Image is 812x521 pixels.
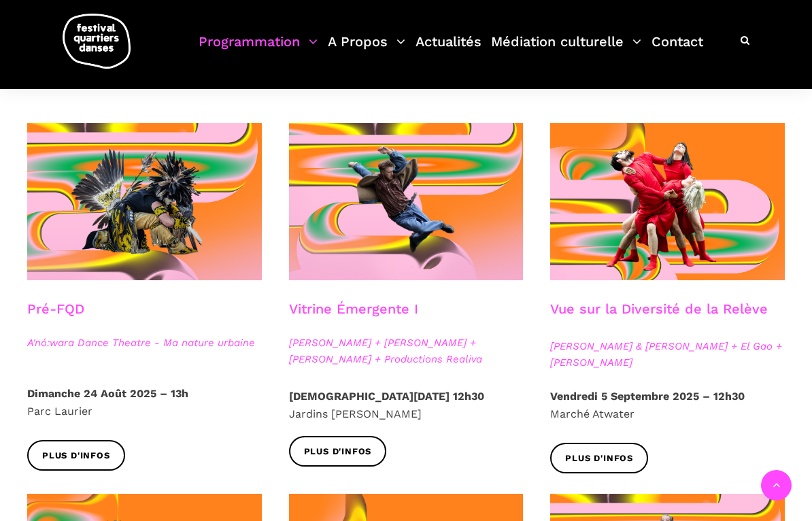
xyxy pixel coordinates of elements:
a: Programmation [199,30,318,70]
a: Plus d'infos [27,440,125,471]
strong: Vendredi 5 Septembre 2025 – 12h30 [550,390,745,403]
span: [PERSON_NAME] + [PERSON_NAME] + [PERSON_NAME] + Productions Realiva [289,335,524,367]
a: Plus d'infos [550,443,648,473]
h3: Vue sur la Diversité de la Relève [550,301,768,335]
span: [PERSON_NAME] & [PERSON_NAME] + El Gao + [PERSON_NAME] [550,338,785,371]
span: Plus d'infos [304,445,372,459]
p: Marché Atwater [550,388,785,422]
strong: Dimanche 24 Août 2025 – 13h [27,387,188,400]
a: Actualités [416,30,481,70]
span: Plus d'infos [565,452,633,466]
a: A Propos [328,30,405,70]
p: Jardins [PERSON_NAME] [289,388,524,422]
strong: [DEMOGRAPHIC_DATA][DATE] 12h30 [289,390,484,403]
img: logo-fqd-med [63,14,131,69]
a: Médiation culturelle [491,30,641,70]
a: Contact [652,30,703,70]
h3: Vitrine Émergente I [289,301,418,335]
span: A'nó:wara Dance Theatre - Ma nature urbaine [27,335,262,351]
p: Parc Laurier [27,385,262,420]
h3: Pré-FQD [27,301,84,335]
span: Plus d'infos [42,449,110,463]
a: Plus d'infos [289,436,387,467]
